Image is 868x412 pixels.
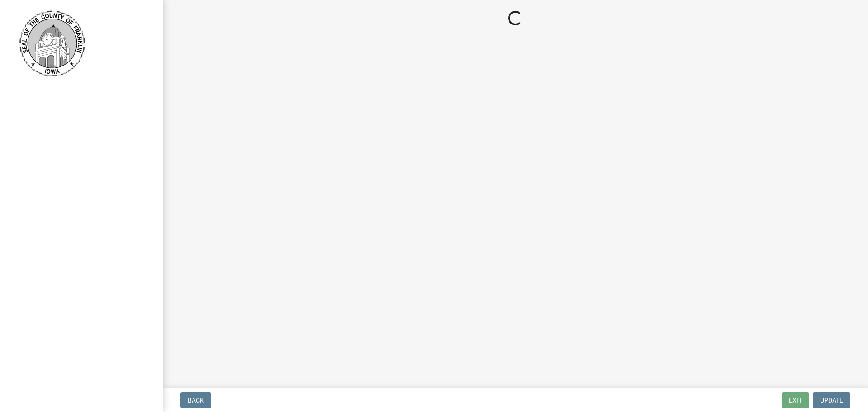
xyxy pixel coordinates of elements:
span: Back [188,397,204,404]
button: Back [180,392,211,408]
span: Update [820,397,843,404]
button: Exit [782,392,809,408]
img: Franklin County, Iowa [18,9,86,77]
button: Update [813,392,850,408]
